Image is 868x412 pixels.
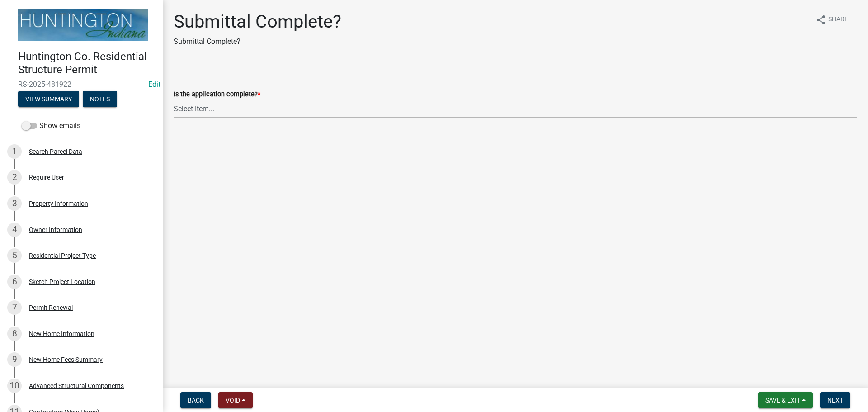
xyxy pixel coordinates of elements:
[29,227,82,233] div: Owner Information
[7,275,22,289] div: 6
[29,148,82,155] div: Search Parcel Data
[816,14,826,25] i: share
[820,392,850,408] button: Next
[29,383,124,389] div: Advanced Structural Components
[7,379,22,393] div: 10
[29,304,73,311] div: Permit Renewal
[18,50,156,76] h4: Huntington Co. Residential Structure Permit
[180,392,211,408] button: Back
[148,80,160,89] wm-modal-confirm: Edit Application Number
[7,170,22,185] div: 2
[7,300,22,315] div: 7
[808,11,855,28] button: shareShare
[174,11,341,33] h1: Submittal Complete?
[29,331,94,337] div: New Home Information
[83,96,117,103] wm-modal-confirm: Notes
[18,96,79,103] wm-modal-confirm: Summary
[22,120,80,131] label: Show emails
[29,174,64,180] div: Require User
[29,252,96,259] div: Residential Project Type
[83,91,117,107] button: Notes
[7,196,22,211] div: 3
[758,392,813,408] button: Save & Exit
[29,356,103,363] div: New Home Fees Summary
[7,352,22,367] div: 9
[828,14,848,25] span: Share
[18,9,148,41] img: Huntington County, Indiana
[29,200,88,207] div: Property Information
[218,392,253,408] button: Void
[188,397,204,404] span: Back
[7,223,22,237] div: 4
[148,80,160,89] a: Edit
[226,397,240,404] span: Void
[18,91,79,107] button: View Summary
[765,397,800,404] span: Save & Exit
[7,327,22,341] div: 8
[174,36,341,47] p: Submittal Complete?
[29,279,95,285] div: Sketch Project Location
[174,91,260,98] label: Is the application complete?
[7,144,22,159] div: 1
[18,80,145,89] span: RS-2025-481922
[827,397,843,404] span: Next
[7,248,22,263] div: 5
